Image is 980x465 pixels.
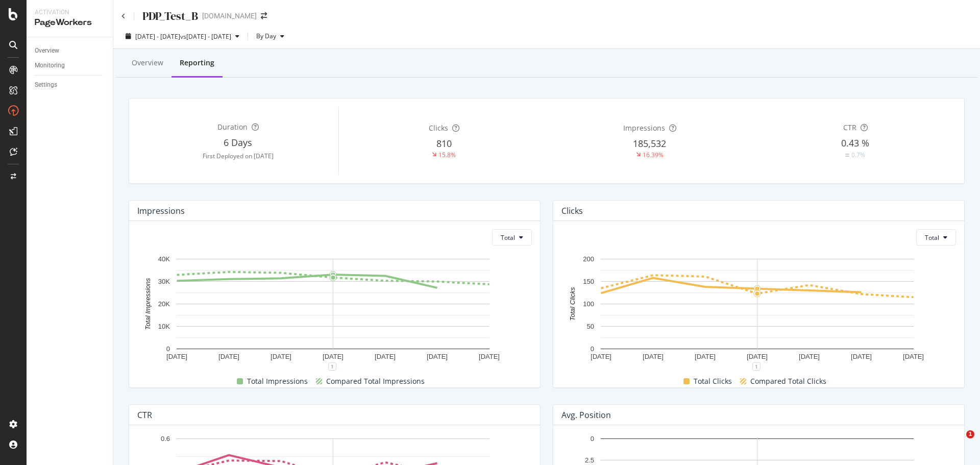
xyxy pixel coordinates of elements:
[561,410,611,420] div: Avg. position
[166,345,170,353] text: 0
[750,375,826,387] span: Compared Total Clicks
[845,154,849,157] img: Equal
[916,229,956,246] button: Total
[561,206,583,216] div: Clicks
[158,323,170,330] text: 10K
[799,353,820,360] text: [DATE]
[623,123,665,133] span: Impressions
[35,80,57,90] div: Settings
[261,12,267,19] div: arrow-right-arrow-left
[252,32,276,40] span: By Day
[326,375,425,387] span: Compared Total Impressions
[903,353,924,360] text: [DATE]
[583,255,594,263] text: 200
[135,32,180,41] span: [DATE] - [DATE]
[166,353,187,360] text: [DATE]
[643,353,664,360] text: [DATE]
[438,151,456,159] div: 15.8%
[643,151,664,159] div: 16.39%
[561,254,952,366] svg: A chart.
[851,151,865,159] div: 0.7%
[35,60,65,71] div: Monitoring
[966,430,974,438] span: 1
[252,28,288,44] button: By Day
[144,278,152,330] text: Total Impressions
[35,8,105,17] div: Activation
[695,353,716,360] text: [DATE]
[587,323,594,330] text: 50
[945,430,970,455] iframe: Intercom live chat
[217,122,248,132] span: Duration
[323,353,344,360] text: [DATE]
[591,435,594,443] text: 0
[137,152,338,160] div: First Deployed on [DATE]
[427,353,448,360] text: [DATE]
[35,45,106,56] a: Overview
[247,375,308,387] span: Total Impressions
[180,32,231,41] span: vs [DATE] - [DATE]
[35,80,106,90] a: Settings
[429,123,448,133] span: Clicks
[843,123,856,132] span: CTR
[271,353,291,360] text: [DATE]
[137,410,152,420] div: CTR
[925,233,939,242] span: Total
[591,353,611,360] text: [DATE]
[479,353,500,360] text: [DATE]
[328,362,336,371] div: 1
[158,300,170,308] text: 20K
[158,278,170,285] text: 30K
[492,229,532,246] button: Total
[132,58,163,68] div: Overview
[583,278,594,285] text: 150
[747,353,768,360] text: [DATE]
[137,206,185,216] div: Impressions
[35,60,106,71] a: Monitoring
[35,45,59,56] div: Overview
[180,58,214,68] div: Reporting
[142,8,198,24] div: PDP_Test_B
[137,254,528,366] svg: A chart.
[436,137,452,150] span: 810
[583,300,594,308] text: 100
[841,137,869,149] span: 0.43 %
[161,435,170,443] text: 0.6
[752,362,761,371] div: 1
[851,353,872,360] text: [DATE]
[694,375,732,387] span: Total Clicks
[158,255,170,263] text: 40K
[202,11,257,21] div: [DOMAIN_NAME]
[375,353,396,360] text: [DATE]
[633,137,666,150] span: 185,532
[121,28,243,44] button: [DATE] - [DATE]vs[DATE] - [DATE]
[585,457,594,464] text: 2.5
[218,353,239,360] text: [DATE]
[569,287,576,321] text: Total Clicks
[591,345,594,353] text: 0
[121,13,126,19] a: Click to go back
[224,136,252,149] span: 6 Days
[501,233,515,242] span: Total
[35,17,105,29] div: PageWorkers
